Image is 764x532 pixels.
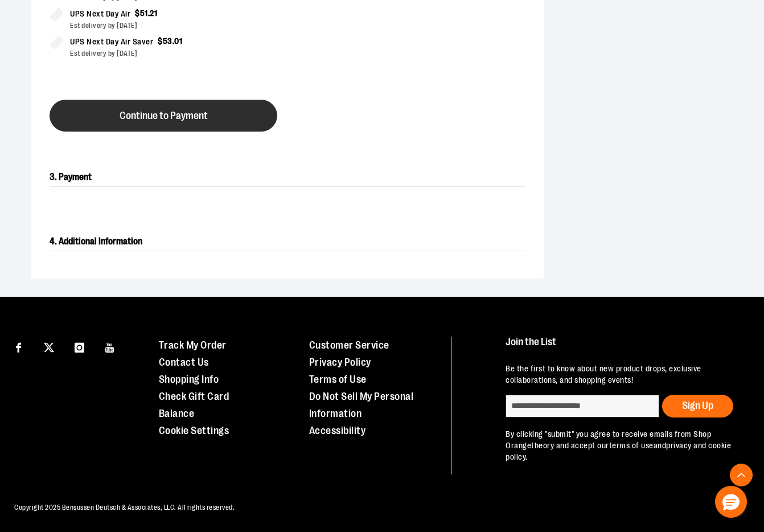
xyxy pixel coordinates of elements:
span: 01 [174,36,182,46]
a: Privacy Policy [309,357,371,368]
a: Visit our Facebook page [9,337,28,357]
div: Est delivery by [DATE] [70,21,278,31]
a: Cookie Settings [159,425,229,436]
button: Sign Up [662,395,733,418]
button: Hello, have a question? Let’s chat. [715,486,747,518]
span: Copyright 2025 Bensussen Deutsch & Associates, LLC. All rights reserved. [14,504,235,511]
button: Back To Top [730,464,753,486]
span: UPS Next Day Air [70,7,130,21]
div: Est delivery by [DATE] [70,48,278,59]
button: Continue to Payment [50,100,277,132]
span: UPS Next Day Air Saver [70,35,153,48]
span: 21 [150,9,157,18]
a: Visit our X page [39,337,59,357]
p: By clicking "submit" you agree to receive emails from Shop Orangetheory and accept our and [506,429,743,463]
a: privacy and cookie policy. [506,441,731,461]
a: Check Gift Card Balance [159,391,229,419]
a: Visit our Instagram page [69,337,89,357]
span: . [172,36,175,46]
h4: Join the List [506,337,743,358]
input: UPS Next Day Air Saver$53.01Est delivery by [DATE] [50,35,63,49]
a: Shopping Info [159,374,219,385]
span: Continue to Payment [120,111,208,121]
a: Contact Us [159,357,209,368]
h2: 4. Additional Information [50,232,525,251]
span: $ [135,9,140,18]
a: Visit our Youtube page [100,337,120,357]
a: Track My Order [159,339,227,351]
span: Sign Up [682,400,713,411]
p: Be the first to know about new product drops, exclusive collaborations, and shopping events! [506,363,743,386]
a: Customer Service [309,339,389,351]
input: UPS Next Day Air$51.21Est delivery by [DATE] [50,7,63,21]
span: $ [158,36,163,46]
span: 51 [140,9,148,18]
img: Twitter [44,342,54,353]
a: Accessibility [309,425,366,436]
a: terms of use [609,441,654,450]
span: 53 [163,36,172,46]
h2: 3. Payment [50,168,525,187]
a: Terms of Use [309,374,367,385]
span: . [148,9,150,18]
a: Do Not Sell My Personal Information [309,391,414,419]
input: enter email [506,395,659,418]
